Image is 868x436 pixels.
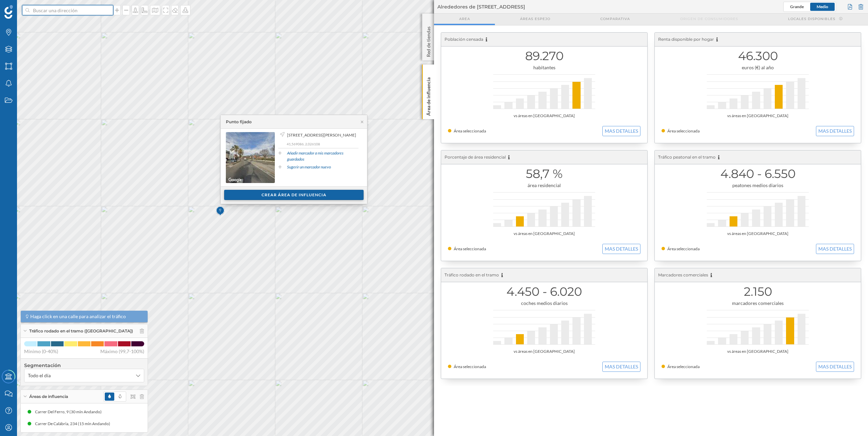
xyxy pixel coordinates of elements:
[448,348,640,355] div: vs áreas en [GEOGRAPHIC_DATA]
[14,5,38,11] span: Soporte
[287,150,358,162] a: Añadir marcador a mis marcadores guardados
[287,132,356,138] span: [STREET_ADDRESS][PERSON_NAME]
[24,348,58,355] span: Mínimo (0-40%)
[448,300,640,307] div: coches medios diarios
[287,142,358,146] p: 41,569086, 2,026108
[35,420,114,427] div: Carrer De Calàbria, 234 (15 min Andando)
[600,16,630,21] span: Comparativa
[226,132,275,183] img: streetview
[425,75,432,116] p: Área de influencia
[448,112,640,119] div: vs áreas en [GEOGRAPHIC_DATA]
[667,246,700,251] span: Área seleccionada
[602,244,640,254] button: MAS DETALLES
[35,408,105,415] div: Carrer Del Ferro, 9 (30 min Andando)
[448,64,640,71] div: habitantes
[24,362,144,369] h4: Segmentación
[441,268,647,282] div: Tráfico rodado en el tramo
[655,33,861,47] div: Renta disponible por hogar
[216,204,224,218] img: Marker
[437,3,525,10] span: Alrededores de [STREET_ADDRESS]
[100,348,144,355] span: Máximo (99,7-100%)
[662,112,854,119] div: vs áreas en [GEOGRAPHIC_DATA]
[662,182,854,189] div: peatones medios diarios
[655,268,861,282] div: Marcadores comerciales
[30,313,126,320] span: Haga click en una calle para analizar el tráfico
[816,244,854,254] button: MAS DETALLES
[817,4,828,9] span: Medio
[790,4,804,9] span: Grande
[459,16,470,21] span: Area
[662,230,854,237] div: vs áreas en [GEOGRAPHIC_DATA]
[602,126,640,136] button: MAS DETALLES
[448,182,640,189] div: área residencial
[680,16,738,21] span: Origen de consumidores
[28,372,51,379] span: Todo el día
[662,167,854,180] h1: 4.840 - 6.550
[448,230,640,237] div: vs áreas en [GEOGRAPHIC_DATA]
[454,128,486,133] span: Área seleccionada
[662,300,854,307] div: marcadores comerciales
[788,16,835,21] span: Locales disponibles
[425,24,432,57] p: Red de tiendas
[454,364,486,369] span: Área seleccionada
[667,128,700,133] span: Área seleccionada
[448,167,640,180] h1: 58,7 %
[520,16,550,21] span: Áreas espejo
[454,246,486,251] span: Área seleccionada
[29,394,68,400] span: Áreas de influencia
[662,64,854,71] div: euros (€) al año
[662,348,854,355] div: vs áreas en [GEOGRAPHIC_DATA]
[816,362,854,372] button: MAS DETALLES
[226,119,252,125] div: Punto fijado
[441,33,647,47] div: Población censada
[448,285,640,298] h1: 4.450 - 6.020
[448,50,640,62] h1: 89.270
[602,362,640,372] button: MAS DETALLES
[441,150,647,164] div: Porcentaje de área residencial
[662,50,854,62] h1: 46.300
[667,364,700,369] span: Área seleccionada
[4,5,13,19] img: Geoblink Logo
[287,164,331,170] a: Sugerir un marcador nuevo
[816,126,854,136] button: MAS DETALLES
[662,285,854,298] h1: 2.150
[655,150,861,164] div: Tráfico peatonal en el tramo
[29,328,133,334] span: Tráfico rodado en el tramo ([GEOGRAPHIC_DATA])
